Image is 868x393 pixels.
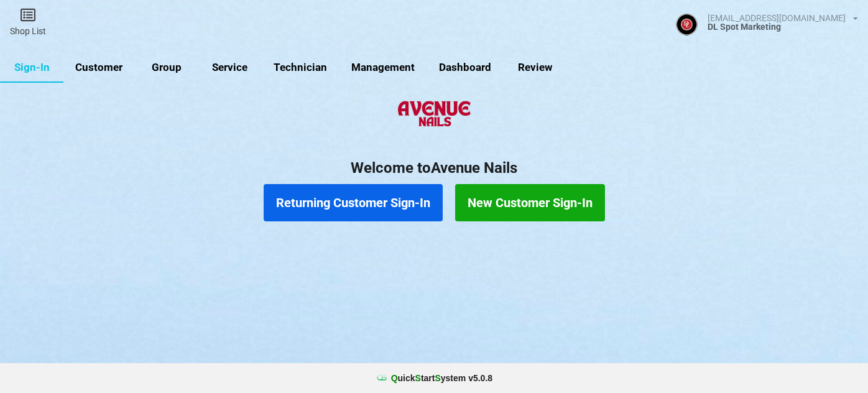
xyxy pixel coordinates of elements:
img: AvenueNails-Logo.png [392,90,475,140]
span: S [415,373,421,383]
a: Management [339,53,427,83]
button: New Customer Sign-In [455,184,605,221]
span: Q [391,373,398,383]
img: ACg8ocJBJY4Ud2iSZOJ0dI7f7WKL7m7EXPYQEjkk1zIsAGHMA41r1c4--g=s96-c [676,14,698,35]
a: Customer [63,53,135,83]
button: Returning Customer Sign-In [264,184,443,221]
a: Service [198,53,262,83]
a: Group [135,53,198,83]
a: Dashboard [427,53,504,83]
img: favicon.ico [376,372,388,384]
b: uick tart ystem v 5.0.8 [391,372,492,384]
a: Review [503,53,566,83]
div: DL Spot Marketing [708,22,858,31]
div: [EMAIL_ADDRESS][DOMAIN_NAME] [708,14,846,22]
a: Technician [262,53,339,83]
span: S [435,373,440,383]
